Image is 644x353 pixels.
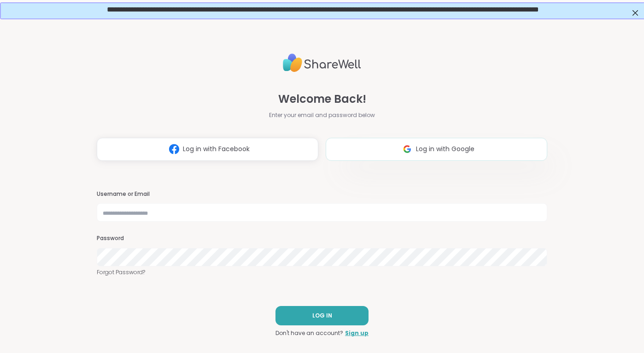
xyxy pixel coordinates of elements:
[97,268,548,277] a: Forgot Password?
[326,138,547,161] button: Log in with Google
[416,144,474,154] span: Log in with Google
[97,235,548,242] h3: Password
[275,306,369,325] button: LOG IN
[97,190,548,198] h3: Username or Email
[312,312,332,320] span: LOG IN
[275,329,343,337] span: Don't have an account?
[165,141,183,158] img: ShareWell Logomark
[345,329,369,337] a: Sign up
[183,144,250,154] span: Log in with Facebook
[97,138,318,161] button: Log in with Facebook
[283,50,361,76] img: ShareWell Logo
[269,111,375,119] span: Enter your email and password below
[398,141,416,158] img: ShareWell Logomark
[278,91,366,107] span: Welcome Back!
